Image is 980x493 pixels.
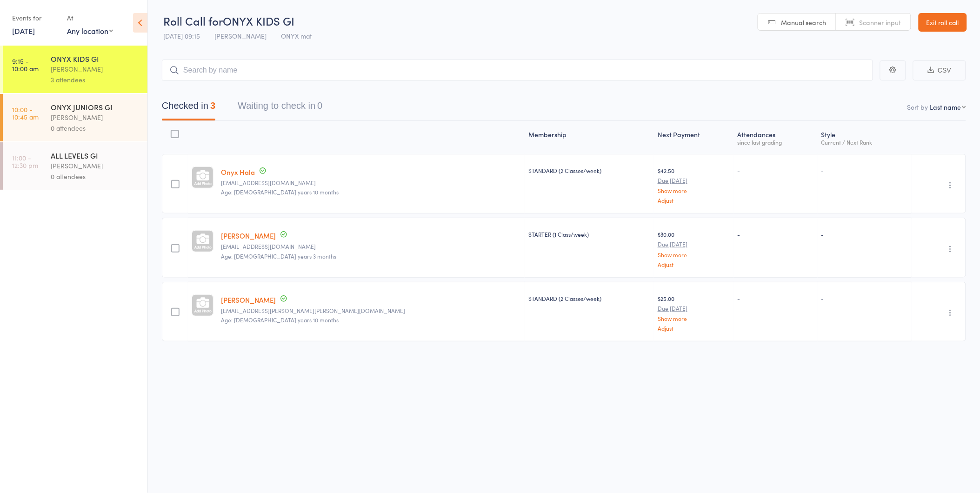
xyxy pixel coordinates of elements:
div: - [738,230,814,238]
span: Age: [DEMOGRAPHIC_DATA] years 3 months [221,252,336,260]
small: sharz1984@yahoo.com [221,180,521,186]
div: 0 attendees [51,123,140,133]
span: ONYX mat [281,31,312,40]
div: $25.00 [658,294,730,331]
span: [PERSON_NAME] [214,31,267,40]
div: since last grading [738,139,814,145]
div: $30.00 [658,230,730,267]
small: Due [DATE] [658,177,730,184]
button: Waiting to check in0 [238,96,322,120]
small: Ha.thanh.lam@gmail.com [221,307,521,314]
div: - [821,167,908,174]
time: 9:15 - 10:00 am [12,57,39,72]
div: Current / Next Rank [821,139,908,145]
div: ONYX KIDS GI [51,53,140,64]
a: 10:00 -10:45 amONYX JUNIORS GI[PERSON_NAME]0 attendees [3,94,147,141]
button: Checked in3 [162,96,215,120]
small: Due [DATE] [658,305,730,312]
div: Any location [67,26,113,36]
a: Exit roll call [919,13,967,32]
a: Show more [658,315,730,321]
a: Adjust [658,325,730,331]
div: Atten­dances [734,125,818,150]
a: 9:15 -10:00 amONYX KIDS GI[PERSON_NAME]3 attendees [3,46,147,93]
time: 11:00 - 12:30 pm [12,154,38,169]
div: [PERSON_NAME] [51,112,140,123]
a: [PERSON_NAME] [221,295,276,305]
div: 0 [317,100,322,111]
span: Scanner input [860,18,901,27]
a: Adjust [658,197,730,203]
div: 3 attendees [51,74,140,85]
a: Show more [658,252,730,258]
div: Last name [930,102,961,112]
a: [PERSON_NAME] [221,231,276,240]
a: 11:00 -12:30 pmALL LEVELS GI[PERSON_NAME]0 attendees [3,142,147,190]
a: Onyx Hala [221,167,255,177]
input: Search by name [162,60,873,81]
div: [PERSON_NAME] [51,64,140,74]
span: Manual search [781,18,827,27]
small: sarogers92@hotmail.com [221,243,521,250]
span: Roll Call for [163,13,223,28]
span: [DATE] 09:15 [163,31,200,40]
label: Sort by [907,102,928,112]
div: Events for [12,10,58,26]
div: [PERSON_NAME] [51,160,140,171]
span: ONYX KIDS GI [223,13,294,28]
a: [DATE] [12,26,35,36]
div: - [821,230,908,238]
div: 3 [210,100,215,111]
div: STANDARD (2 Classes/week) [528,167,650,174]
div: - [738,294,814,302]
a: Show more [658,187,730,193]
div: ONYX JUNIORS GI [51,102,140,112]
button: CSV [913,60,966,80]
div: $42.50 [658,167,730,203]
small: Due [DATE] [658,241,730,247]
div: 0 attendees [51,171,140,182]
div: Style [818,125,912,150]
a: Adjust [658,261,730,267]
div: STANDARD (2 Classes/week) [528,294,650,302]
div: STARTER (1 Class/week) [528,230,650,238]
div: ALL LEVELS GI [51,150,140,160]
div: - [738,167,814,174]
div: Membership [525,125,654,150]
div: - [821,294,908,302]
time: 10:00 - 10:45 am [12,106,39,120]
span: Age: [DEMOGRAPHIC_DATA] years 10 months [221,316,339,324]
span: Age: [DEMOGRAPHIC_DATA] years 10 months [221,188,339,196]
div: Next Payment [654,125,734,150]
div: At [67,10,113,26]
